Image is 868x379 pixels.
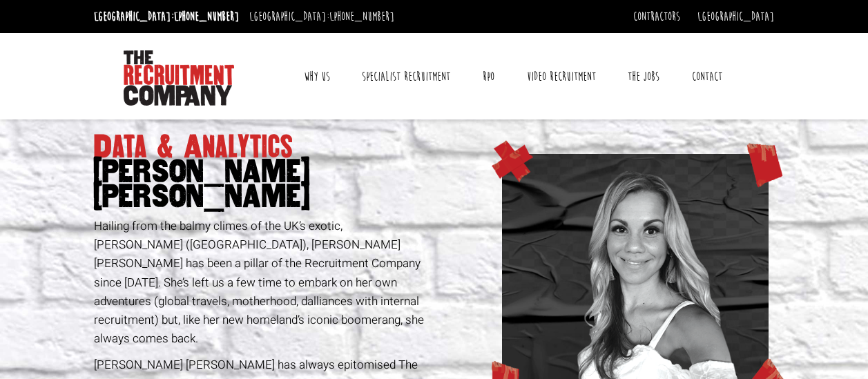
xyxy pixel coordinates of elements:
[90,6,242,28] li: [GEOGRAPHIC_DATA]:
[94,135,429,209] h1: Data & Analytics
[633,9,680,24] a: Contractors
[517,59,606,94] a: Video Recruitment
[351,59,461,94] a: Specialist Recruitment
[94,217,429,348] p: Hailing from the balmy climes of the UK’s exotic, [PERSON_NAME] ([GEOGRAPHIC_DATA]), [PERSON_NAME...
[94,159,429,209] span: [PERSON_NAME] [PERSON_NAME]
[682,59,733,94] a: Contact
[124,50,234,106] img: The Recruitment Company
[617,59,670,94] a: The Jobs
[246,6,398,28] li: [GEOGRAPHIC_DATA]:
[174,9,239,24] a: [PHONE_NUMBER]
[329,9,394,24] a: [PHONE_NUMBER]
[472,59,505,94] a: RPO
[293,59,340,94] a: Why Us
[697,9,774,24] a: [GEOGRAPHIC_DATA]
